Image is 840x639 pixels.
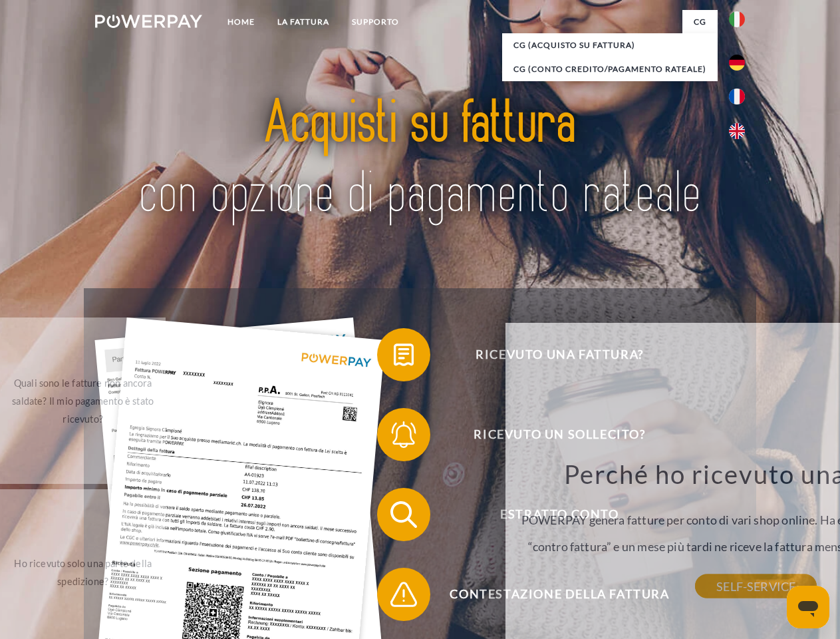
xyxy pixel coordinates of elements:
[387,498,420,531] img: qb_search.svg
[377,488,723,541] button: Estratto conto
[682,10,718,34] a: CG
[341,10,410,34] a: Supporto
[8,554,158,590] div: Ho ricevuto solo una parte della spedizione?
[95,15,202,28] img: logo-powerpay-white.svg
[502,33,718,57] a: CG (Acquisto su fattura)
[729,89,745,105] img: fr
[127,64,713,255] img: title-powerpay_it.svg
[387,578,420,611] img: qb_warning.svg
[729,11,745,27] img: it
[729,123,745,139] img: en
[695,574,817,598] a: SELF-SERVICE
[266,10,341,34] a: LA FATTURA
[787,586,829,628] iframe: Pulsante per aprire la finestra di messaggistica
[729,55,745,71] img: de
[377,568,723,621] button: Contestazione della fattura
[216,10,266,34] a: Home
[502,57,718,81] a: CG (Conto Credito/Pagamento rateale)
